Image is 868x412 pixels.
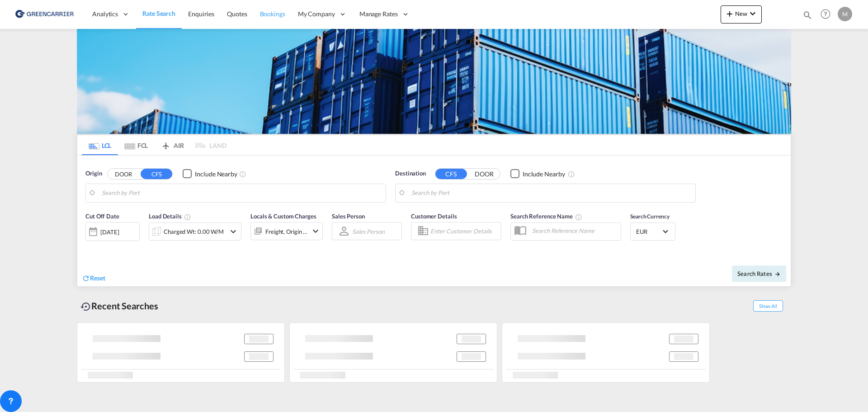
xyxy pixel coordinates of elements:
input: Search Reference Name [528,224,621,237]
md-checkbox: Checkbox No Ink [183,169,237,179]
md-icon: icon-refresh [82,274,90,282]
md-select: Sales Person [351,225,386,238]
div: Include Nearby [523,170,565,179]
span: EUR [636,227,661,236]
md-pagination-wrapper: Use the left and right arrow keys to navigate between tabs [82,135,226,155]
input: Search by Port [102,186,381,200]
span: My Company [298,9,335,19]
span: Customer Details [411,213,457,220]
span: Locals & Custom Charges [250,213,316,220]
md-select: Select Currency: € EUREuro [635,225,670,238]
span: Quotes [227,10,247,18]
md-icon: icon-backup-restore [80,301,91,312]
div: M [838,7,852,21]
span: Bookings [260,10,285,18]
span: Rate Search [142,9,175,17]
span: Reset [90,274,105,282]
div: [DATE] [85,222,140,241]
div: Help [818,6,838,23]
md-icon: icon-airplane [160,140,171,147]
md-icon: icon-chevron-down [747,8,758,19]
div: Origin DOOR CFS Checkbox No InkUnchecked: Ignores neighbouring ports when fetching rates.Checked ... [77,156,791,286]
button: Search Ratesicon-arrow-right [732,265,786,282]
span: Show All [753,300,783,312]
md-tab-item: FCL [118,135,154,155]
button: icon-plus 400-fgNewicon-chevron-down [721,5,762,24]
md-icon: icon-chevron-down [228,226,239,237]
md-icon: icon-plus 400-fg [724,8,735,19]
div: Charged Wt: 0.00 W/Micon-chevron-down [149,223,241,241]
span: New [724,10,758,17]
div: icon-magnify [802,10,812,24]
md-icon: icon-magnify [802,10,812,20]
span: Search Reference Name [510,213,582,220]
input: Search by Port [411,186,691,200]
span: Load Details [149,213,191,220]
div: Charged Wt: 0.00 W/M [164,225,224,238]
span: Analytics [92,9,118,19]
div: icon-refreshReset [82,274,105,284]
md-icon: Unchecked: Ignores neighbouring ports when fetching rates.Checked : Includes neighbouring ports w... [239,170,246,178]
span: Search Currency [630,213,670,220]
md-tab-item: LCL [82,135,118,155]
md-icon: Unchecked: Ignores neighbouring ports when fetching rates.Checked : Includes neighbouring ports w... [568,170,575,178]
img: GreenCarrierFCL_LCL.png [77,29,791,134]
md-icon: Your search will be saved by the below given name [575,213,582,221]
md-icon: Chargeable Weight [184,213,191,221]
span: Manage Rates [359,9,398,19]
input: Enter Customer Details [430,224,498,238]
span: Help [818,6,833,22]
div: [DATE] [100,228,119,236]
span: Search Rates [737,270,781,277]
div: Recent Searches [77,296,162,316]
button: CFS [435,169,467,179]
span: Enquiries [188,10,214,18]
md-icon: icon-chevron-down [310,226,321,237]
div: Freight Origin Destinationicon-chevron-down [250,222,323,240]
span: Destination [395,169,426,178]
div: Freight Origin Destination [265,225,308,238]
span: Sales Person [332,213,365,220]
img: 176147708aff11ef8735f72d97dca5a8.png [14,4,75,24]
div: Include Nearby [195,170,237,179]
md-tab-item: AIR [154,135,190,155]
button: DOOR [468,169,500,179]
md-checkbox: Checkbox No Ink [510,169,565,179]
button: CFS [141,169,172,179]
md-datepicker: Select [85,240,92,252]
span: Cut Off Date [85,213,119,220]
span: Origin [85,169,102,178]
md-icon: icon-arrow-right [774,271,781,277]
button: DOOR [108,169,139,179]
